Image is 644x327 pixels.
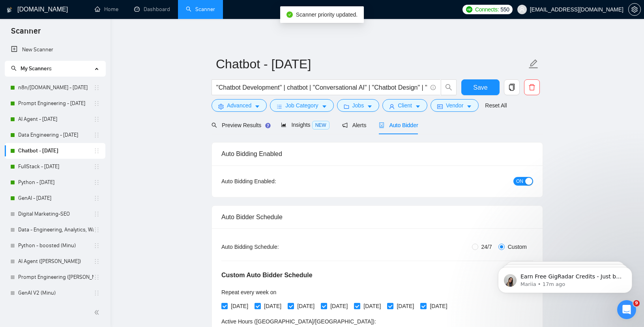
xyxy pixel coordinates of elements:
[5,25,47,42] span: Scanner
[11,66,17,71] span: search
[94,227,100,233] span: holder
[524,84,539,91] span: delete
[486,250,644,306] iframe: To enrich screen reader interactions, please activate Accessibility in Grammarly extension settings
[528,59,539,69] span: edit
[94,258,100,265] span: holder
[504,79,520,95] button: copy
[94,116,100,122] span: holder
[134,6,170,13] a: dashboardDashboard
[5,127,105,143] li: Data Engineering - June 2025
[382,99,427,112] button: userClientcaret-down
[221,143,533,165] div: Auto Bidding Enabled
[504,84,519,91] span: copy
[94,242,100,249] span: holder
[461,79,500,95] button: Save
[216,54,527,74] input: Scanner name...
[516,177,523,186] span: ON
[342,122,348,128] span: notification
[18,96,94,111] a: Prompt Engineering - [DATE]
[221,206,533,228] div: Auto Bidder Schedule
[7,4,12,16] img: logo
[221,242,325,251] div: Auto Bidding Schedule:
[216,83,427,92] input: Search Freelance Jobs...
[327,302,351,310] span: [DATE]
[281,122,286,128] span: area-chart
[473,83,487,92] span: Save
[11,42,99,58] a: New Scanner
[505,242,530,251] span: Custom
[5,42,105,58] li: New Scanner
[18,80,94,96] a: n8n/[DOMAIN_NAME] - [DATE]
[94,100,100,107] span: holder
[379,122,384,128] span: robot
[633,300,640,306] span: 9
[94,290,100,296] span: holder
[18,269,94,285] a: Prompt Engineering ([PERSON_NAME])
[5,254,105,269] li: AI Agent (Aswathi)
[18,143,94,159] a: Chatbot - [DATE]
[221,271,313,280] h5: Custom Auto Bidder Schedule
[379,122,418,128] span: Auto Bidder
[628,6,641,13] a: setting
[342,122,367,128] span: Alerts
[255,103,260,109] span: caret-down
[11,65,52,72] span: My Scanners
[212,122,268,128] span: Preview Results
[94,195,100,201] span: holder
[629,6,640,13] span: setting
[294,302,318,310] span: [DATE]
[485,101,507,110] a: Reset All
[221,177,325,186] div: Auto Bidding Enabled:
[221,289,276,295] span: Repeat every week on
[94,308,102,316] span: double-left
[5,222,105,238] li: Data - Engineering, Analytics, Warehousing - Final (Minu)
[264,122,271,129] div: Tooltip anchor
[5,190,105,206] li: GenAI - June 2025
[270,99,333,112] button: barsJob Categorycaret-down
[312,121,329,130] span: NEW
[466,6,472,13] img: upwork-logo.png
[398,101,412,110] span: Client
[5,285,105,301] li: GenAI V2 (Minu)
[344,103,349,109] span: folder
[500,5,509,14] span: 550
[5,80,105,96] li: n8n/make.com - June 2025
[466,103,472,109] span: caret-down
[5,206,105,222] li: Digital Marketing-SEO
[94,163,100,170] span: holder
[18,285,94,301] a: GenAI V2 (Minu)
[296,11,358,18] span: Scanner priority updated.
[628,3,641,16] button: setting
[322,103,327,109] span: caret-down
[478,242,495,251] span: 24/7
[360,302,384,310] span: [DATE]
[389,103,395,109] span: user
[519,7,525,12] span: user
[286,11,293,18] span: check-circle
[94,274,100,280] span: holder
[437,103,443,109] span: idcard
[393,302,417,310] span: [DATE]
[228,302,251,310] span: [DATE]
[367,103,373,109] span: caret-down
[475,5,499,14] span: Connects:
[431,85,436,90] span: info-circle
[281,122,329,128] span: Insights
[21,65,52,72] span: My Scanners
[218,103,224,109] span: setting
[18,127,94,143] a: Data Engineering - [DATE]
[285,101,318,110] span: Job Category
[5,143,105,159] li: Chatbot - June 2025
[94,211,100,217] span: holder
[186,6,215,13] a: searchScanner
[427,302,450,310] span: [DATE]
[227,101,251,110] span: Advanced
[441,84,456,91] span: search
[94,179,100,186] span: holder
[337,99,380,112] button: folderJobscaret-down
[524,79,540,95] button: delete
[94,85,100,91] span: holder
